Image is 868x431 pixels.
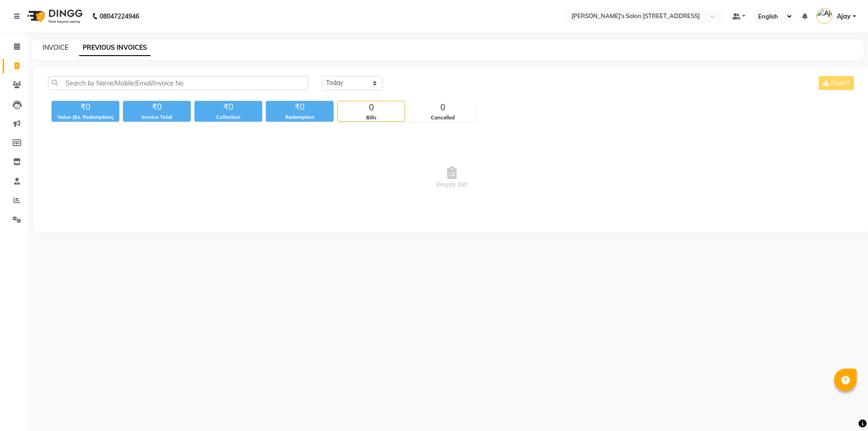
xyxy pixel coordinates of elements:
a: PREVIOUS INVOICES [79,40,151,56]
a: INVOICE [42,43,68,52]
span: Ajay [837,12,851,21]
div: Bills [338,114,405,122]
b: 08047224946 [99,4,139,29]
div: 0 [409,101,476,114]
div: Collection [194,114,262,121]
div: 0 [338,101,405,114]
div: ₹0 [52,101,119,114]
div: ₹0 [266,101,334,114]
span: Empty list [48,133,856,223]
div: Value (Ex. Redemption) [52,114,119,121]
div: ₹0 [194,101,262,114]
div: Cancelled [409,114,476,122]
input: Search by Name/Mobile/Email/Invoice No [48,76,308,90]
div: ₹0 [123,101,191,114]
img: Ajay [816,8,832,24]
div: Redemption [266,114,334,121]
img: logo [23,4,85,29]
div: Invoice Total [123,114,191,121]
